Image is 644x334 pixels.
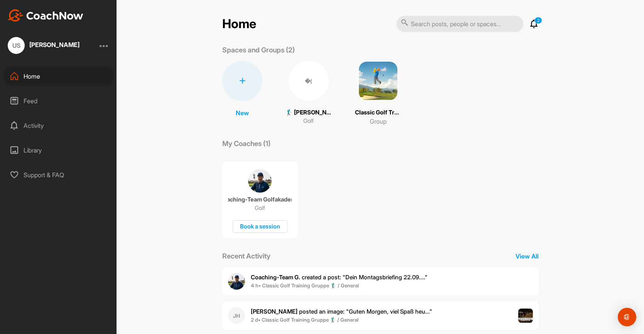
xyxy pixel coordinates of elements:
[251,308,297,315] b: [PERSON_NAME]
[396,16,524,32] input: Search posts, people or spaces...
[4,141,113,160] div: Library
[303,117,314,126] p: Golf
[222,251,270,261] p: Recent Activity
[4,91,113,111] div: Feed
[248,169,272,193] img: coach avatar
[8,9,83,22] img: CoachNow
[4,116,113,135] div: Activity
[251,274,300,281] b: Coaching-Team G.
[255,204,265,212] p: Golf
[4,67,113,86] div: Home
[518,309,533,323] img: post image
[228,196,292,203] p: Coaching-Team Golfakademie
[618,308,636,326] div: Open Intercom Messenger
[233,220,287,233] div: Book a session
[29,42,79,48] div: [PERSON_NAME]
[251,317,358,323] b: 2 d • Classic Golf Training Gruppe 🏌️‍♂️ / General
[236,108,249,117] p: New
[358,61,398,101] img: square_940d96c4bb369f85efc1e6d025c58b75.png
[222,17,256,32] h2: Home
[355,61,401,126] a: Classic Golf Training Gruppe 🏌️‍♂️Group
[286,108,332,117] p: 🏌‍♂ [PERSON_NAME] (35.7)
[251,282,359,289] b: 4 h • Classic Golf Training Gruppe 🏌️‍♂️ / General
[289,61,329,101] div: �(
[222,45,295,55] p: Spaces and Groups (2)
[251,274,428,281] span: created a post : "Dein Montagsbriefing 22.09...."
[8,37,25,54] div: US
[370,117,387,126] p: Group
[286,61,332,126] a: �(🏌‍♂ [PERSON_NAME] (35.7)Golf
[4,165,113,185] div: Support & FAQ
[516,252,539,261] p: View All
[228,273,245,290] img: user avatar
[251,308,432,315] span: posted an image : " Guten Morgen, viel Spaß heu... "
[228,307,245,324] div: JH
[222,138,270,149] p: My Coaches (1)
[355,108,401,117] p: Classic Golf Training Gruppe 🏌️‍♂️
[534,17,542,24] p: 2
